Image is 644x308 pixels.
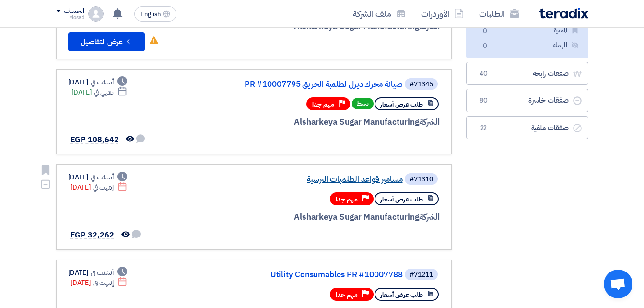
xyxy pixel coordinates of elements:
[68,77,128,87] div: [DATE]
[478,123,490,133] span: 22
[466,62,588,85] a: صفقات رابحة40
[478,96,490,106] span: 80
[410,81,433,88] div: #71345
[91,172,114,182] span: أنشئت في
[413,2,471,25] a: الأوردرات
[68,172,128,182] div: [DATE]
[466,89,588,112] a: صفقات خاسرة80
[539,8,588,19] img: Teradix logo
[64,7,84,15] div: الحساب
[345,2,413,25] a: ملف الشركة
[93,182,114,192] span: إنتهت في
[91,77,114,87] span: أنشئت في
[480,41,491,51] span: 0
[410,272,433,278] div: #71211
[91,268,114,278] span: أنشئت في
[56,15,84,20] div: Mosad
[71,87,128,97] div: [DATE]
[94,87,114,97] span: ينتهي في
[472,38,583,52] a: المهملة
[419,211,440,223] span: الشركة
[380,290,423,299] span: طلب عرض أسعار
[471,2,527,25] a: الطلبات
[211,271,403,279] a: Utility Consumables PR #10007788
[209,211,440,224] div: Alsharkeya Sugar Manufacturing
[336,290,358,299] span: مهم جدا
[70,182,128,192] div: [DATE]
[211,80,403,89] a: صيانة محرك ديزل لطلمبة الحريق PR #10007795
[380,195,423,204] span: طلب عرض أسعار
[352,98,374,109] span: نشط
[68,268,128,278] div: [DATE]
[466,116,588,140] a: صفقات ملغية22
[70,278,128,288] div: [DATE]
[68,32,145,51] button: عرض التفاصيل
[88,6,104,22] img: profile_test.png
[211,175,403,184] a: مسامير قواعد الطلمبات الترسية
[480,26,491,36] span: 0
[93,278,114,288] span: إنتهت في
[419,116,440,128] span: الشركة
[472,24,583,37] a: المميزة
[380,100,423,109] span: طلب عرض أسعار
[70,229,114,241] span: EGP 32,262
[410,176,433,183] div: #71310
[209,116,440,129] div: Alsharkeya Sugar Manufacturing
[336,195,358,204] span: مهم جدا
[70,134,119,145] span: EGP 108,642
[134,6,176,22] button: English
[141,11,161,18] span: English
[478,69,490,79] span: 40
[312,100,334,109] span: مهم جدا
[604,270,632,298] div: Open chat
